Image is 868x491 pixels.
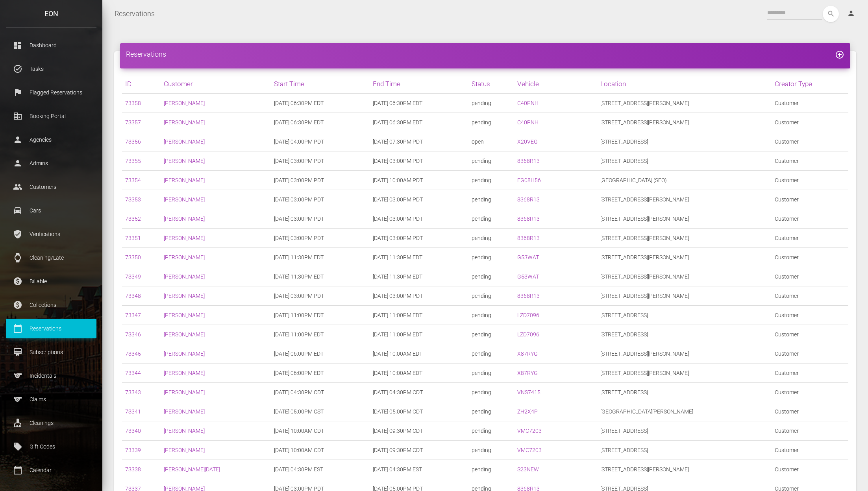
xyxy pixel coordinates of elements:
[125,254,141,260] a: 73350
[271,113,370,132] td: [DATE] 06:30PM EDT
[12,157,91,169] p: Admins
[12,87,91,98] p: Flagged Reservations
[125,196,141,203] a: 73353
[6,413,96,433] a: cleaning_services Cleanings
[468,94,514,113] td: pending
[517,370,538,376] a: X87RYG
[6,106,96,126] a: corporate_fare Booking Portal
[468,306,514,325] td: pending
[125,447,141,453] a: 73339
[823,6,839,22] i: search
[597,344,772,364] td: [STREET_ADDRESS][PERSON_NAME]
[271,94,370,113] td: [DATE] 06:30PM EDT
[6,83,96,102] a: flag Flagged Reservations
[772,306,848,325] td: Customer
[468,402,514,421] td: pending
[370,248,468,267] td: [DATE] 11:30PM EDT
[370,383,468,402] td: [DATE] 04:30PM CDT
[271,306,370,325] td: [DATE] 11:00PM EDT
[772,344,848,364] td: Customer
[517,254,539,260] a: G53WAT
[6,342,96,362] a: card_membership Subscriptions
[468,364,514,383] td: pending
[125,273,141,280] a: 73349
[772,209,848,229] td: Customer
[12,323,91,334] p: Reservations
[597,306,772,325] td: [STREET_ADDRESS]
[164,466,220,473] a: [PERSON_NAME][DATE]
[772,248,848,267] td: Customer
[6,59,96,79] a: task_alt Tasks
[597,113,772,132] td: [STREET_ADDRESS][PERSON_NAME]
[271,460,370,479] td: [DATE] 04:30PM EST
[164,273,205,280] a: [PERSON_NAME]
[468,209,514,229] td: pending
[164,312,205,318] a: [PERSON_NAME]
[12,370,91,382] p: Incidentals
[517,466,539,473] a: S23NEW
[271,171,370,190] td: [DATE] 03:00PM PDT
[597,132,772,151] td: [STREET_ADDRESS]
[271,421,370,441] td: [DATE] 10:00AM CDT
[6,153,96,173] a: person Admins
[597,460,772,479] td: [STREET_ADDRESS][PERSON_NAME]
[514,74,597,94] th: Vehicle
[517,293,540,299] a: 8368R13
[597,74,772,94] th: Location
[6,295,96,315] a: paid Collections
[164,100,205,106] a: [PERSON_NAME]
[12,63,91,75] p: Tasks
[468,132,514,151] td: open
[125,100,141,106] a: 73358
[370,441,468,460] td: [DATE] 09:30PM CDT
[772,460,848,479] td: Customer
[164,196,205,203] a: [PERSON_NAME]
[468,113,514,132] td: pending
[597,286,772,306] td: [STREET_ADDRESS][PERSON_NAME]
[12,299,91,311] p: Collections
[125,216,141,222] a: 73352
[370,209,468,229] td: [DATE] 03:00PM PDT
[271,344,370,364] td: [DATE] 06:00PM EDT
[468,267,514,286] td: pending
[164,177,205,183] a: [PERSON_NAME]
[517,119,539,126] a: C40PNH
[597,190,772,209] td: [STREET_ADDRESS][PERSON_NAME]
[370,151,468,171] td: [DATE] 03:00PM PDT
[12,252,91,264] p: Cleaning/Late
[772,441,848,460] td: Customer
[370,132,468,151] td: [DATE] 07:30PM PDT
[468,151,514,171] td: pending
[517,389,540,395] a: VNS7415
[125,428,141,434] a: 73340
[271,74,370,94] th: Start Time
[772,383,848,402] td: Customer
[517,177,541,183] a: EG08H56
[597,421,772,441] td: [STREET_ADDRESS]
[6,271,96,291] a: paid Billable
[370,94,468,113] td: [DATE] 06:30PM EDT
[772,364,848,383] td: Customer
[6,460,96,480] a: calendar_today Calendar
[772,113,848,132] td: Customer
[597,441,772,460] td: [STREET_ADDRESS]
[125,293,141,299] a: 73348
[164,119,205,126] a: [PERSON_NAME]
[841,6,862,22] a: person
[12,39,91,51] p: Dashboard
[12,441,91,452] p: Gift Codes
[125,351,141,357] a: 73345
[271,267,370,286] td: [DATE] 11:30PM EDT
[125,235,141,241] a: 73351
[125,370,141,376] a: 73344
[164,428,205,434] a: [PERSON_NAME]
[6,389,96,409] a: sports Claims
[468,441,514,460] td: pending
[6,201,96,220] a: drive_eta Cars
[271,190,370,209] td: [DATE] 03:00PM PDT
[772,132,848,151] td: Customer
[597,383,772,402] td: [STREET_ADDRESS]
[271,151,370,171] td: [DATE] 03:00PM PDT
[468,325,514,344] td: pending
[370,402,468,421] td: [DATE] 05:00PM CDT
